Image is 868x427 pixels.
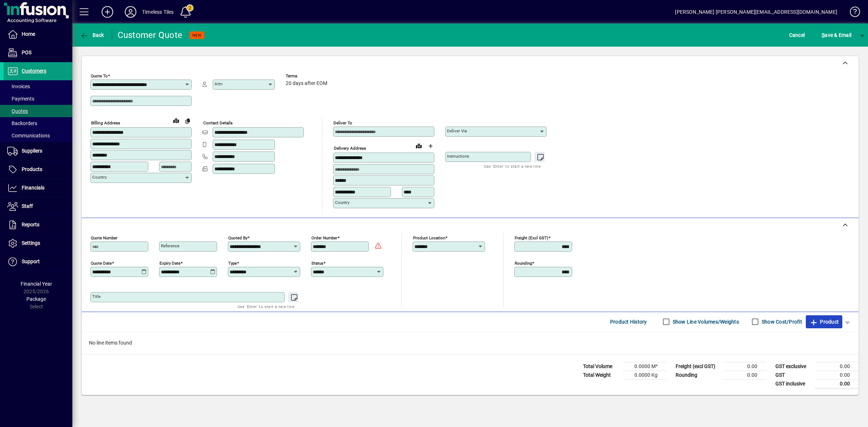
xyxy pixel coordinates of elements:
mat-hint: Use 'Enter' to start a new line [238,302,294,311]
td: GST [772,371,815,379]
a: Settings [4,234,72,252]
td: 0.00 [815,362,859,371]
td: 0.0000 M³ [623,362,666,371]
div: [PERSON_NAME] [PERSON_NAME][EMAIL_ADDRESS][DOMAIN_NAME] [675,6,837,18]
button: Product [806,315,842,328]
span: NEW [192,33,201,38]
a: Payments [4,93,72,105]
a: Products [4,161,72,179]
mat-label: Expiry date [159,260,180,265]
span: Cancel [789,29,805,41]
mat-label: Quote To [91,73,108,78]
button: Profile [119,5,142,18]
div: No line items found [82,332,859,354]
span: POS [22,50,31,55]
mat-label: Reference [161,243,179,248]
a: POS [4,44,72,62]
span: S [822,32,825,38]
span: Home [22,31,35,37]
span: Financial Year [21,281,52,287]
div: Timeless Tiles [142,6,174,18]
span: Support [22,259,40,264]
td: 0.00 [815,379,859,388]
span: Reports [22,222,39,227]
span: Settings [22,240,40,246]
td: Rounding [672,371,723,379]
td: 0.00 [723,371,766,379]
span: Product History [610,316,647,328]
a: Communications [4,129,72,142]
mat-label: Quoted by [228,235,247,240]
mat-label: Status [311,260,323,265]
button: Copy to Delivery address [182,115,193,127]
a: Quotes [4,105,72,117]
span: Communications [7,133,50,138]
span: Quotes [7,108,28,114]
mat-label: Quote number [91,235,118,240]
mat-label: Order number [311,235,337,240]
a: Suppliers [4,142,72,160]
span: Invoices [7,84,30,89]
mat-hint: Use 'Enter' to start a new line [484,162,541,170]
mat-label: Title [92,294,101,299]
mat-label: Instructions [447,154,469,159]
td: Total Weight [579,371,623,379]
td: Freight (excl GST) [672,362,723,371]
span: Financials [22,185,44,191]
mat-label: Freight (excl GST) [515,235,548,240]
a: View on map [413,140,425,151]
mat-label: Country [92,175,107,180]
label: Show Line Volumes/Weights [671,318,739,325]
td: Total Volume [579,362,623,371]
button: Choose address [425,140,436,152]
button: Save & Email [818,29,855,42]
mat-label: Rounding [515,260,532,265]
mat-label: Quote date [91,260,112,265]
a: View on map [170,115,182,126]
span: Backorders [7,120,37,126]
span: Payments [7,96,34,102]
span: Customers [22,68,46,74]
label: Show Cost/Profit [760,318,802,325]
mat-label: Country [335,200,349,205]
button: Add [96,5,119,18]
mat-label: Attn [214,81,222,86]
td: 0.0000 Kg [623,371,666,379]
span: Package [26,296,46,302]
td: GST exclusive [772,362,815,371]
span: 20 days after EOM [286,81,327,86]
a: Invoices [4,80,72,93]
span: Back [80,32,104,38]
mat-label: Deliver via [447,128,467,133]
td: 0.00 [815,371,859,379]
button: Product History [607,315,650,328]
span: Terms [286,74,329,78]
span: Staff [22,203,33,209]
a: Financials [4,179,72,197]
a: Knowledge Base [844,1,859,25]
div: Customer Quote [118,29,183,41]
span: Suppliers [22,148,42,154]
td: 0.00 [723,362,766,371]
mat-label: Type [228,260,237,265]
td: GST inclusive [772,379,815,388]
span: Products [22,166,42,172]
mat-label: Deliver To [333,120,352,125]
a: Support [4,253,72,271]
button: Cancel [787,29,807,42]
a: Staff [4,197,72,215]
a: Home [4,25,72,43]
span: Product [809,316,839,328]
a: Reports [4,216,72,234]
app-page-header-button: Back [72,29,112,42]
mat-label: Product location [413,235,445,240]
a: Backorders [4,117,72,129]
button: Back [78,29,106,42]
span: ave & Email [822,29,851,41]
